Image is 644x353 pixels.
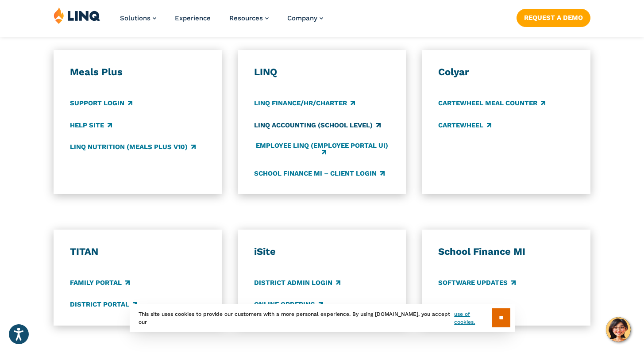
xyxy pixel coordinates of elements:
h3: School Finance MI [438,246,574,258]
a: Help Site [70,120,112,130]
span: Solutions [120,14,150,22]
a: CARTEWHEEL Meal Counter [438,99,545,108]
a: Resources [229,14,269,22]
h3: iSite [254,246,390,258]
a: Family Portal [70,278,130,288]
h3: LINQ [254,66,390,78]
a: Online Ordering [254,300,323,310]
a: Software Updates [438,278,516,288]
a: LINQ Nutrition (Meals Plus v10) [70,142,196,152]
h3: Colyar [438,66,574,78]
a: District Portal [70,300,137,310]
nav: Button Navigation [517,7,590,27]
a: Request a Demo [517,9,590,27]
a: LINQ Accounting (school level) [254,120,381,130]
a: use of cookies. [454,310,492,326]
a: Support Login [70,99,132,108]
a: Solutions [120,14,156,22]
a: Company [287,14,323,22]
a: CARTEWHEEL [438,120,491,130]
div: This site uses cookies to provide our customers with a more personal experience. By using [DOMAIN... [130,304,515,332]
a: School Finance MI – Client Login [254,169,385,178]
a: District Admin Login [254,278,340,288]
h3: TITAN [70,246,206,258]
a: LINQ Finance/HR/Charter [254,99,355,108]
a: Experience [175,14,211,22]
button: Hello, have a question? Let’s chat. [606,317,631,342]
nav: Primary Navigation [120,7,323,36]
span: Resources [229,14,263,22]
span: Company [287,14,317,22]
img: LINQ | K‑12 Software [54,7,100,24]
h3: Meals Plus [70,66,206,78]
a: Employee LINQ (Employee Portal UI) [254,142,390,157]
